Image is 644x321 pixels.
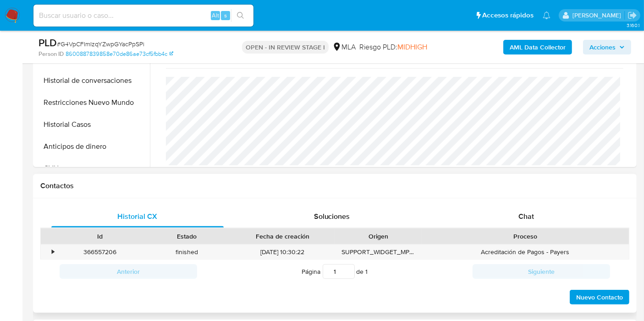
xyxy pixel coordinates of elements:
[118,211,158,222] span: Historial CX
[52,248,54,256] div: •
[341,232,415,241] div: Origen
[39,50,64,58] b: Person ID
[242,41,329,54] p: OPEN - IN REVIEW STAGE I
[230,245,335,260] div: [DATE] 10:30:22
[33,10,253,22] input: Buscar usuario o caso...
[543,11,550,19] a: Notificaciones
[518,211,534,222] span: Chat
[576,291,623,304] span: Nuevo Contacto
[589,40,616,54] span: Acciones
[422,245,629,260] div: Acreditación de Pagos - Payers
[473,264,610,279] button: Siguiente
[35,136,150,158] button: Anticipos de dinero
[150,232,224,241] div: Estado
[35,92,150,114] button: Restricciones Nuevo Mundo
[39,35,57,50] b: PLD
[397,42,427,52] span: MIDHIGH
[503,40,572,54] button: AML Data Collector
[143,245,230,260] div: finished
[366,267,368,276] span: 1
[231,9,250,22] button: search-icon
[482,11,534,20] span: Accesos rápidos
[57,245,143,260] div: 366557206
[40,181,629,190] h1: Contactos
[60,264,197,279] button: Anterior
[572,11,624,20] p: micaelaestefania.gonzalez@mercadolibre.com
[302,264,368,279] span: Página de
[35,70,150,92] button: Historial de conversaciones
[570,290,629,305] button: Nuevo Contacto
[428,232,622,241] div: Proceso
[63,232,137,241] div: Id
[627,22,639,29] span: 3.160.1
[212,11,219,20] span: Alt
[359,42,427,52] span: Riesgo PLD:
[314,211,350,222] span: Soluciones
[57,39,144,49] span: # G4VpCFImIzqYZwpGYacPpSPi
[35,158,150,180] button: CVU
[627,11,637,20] a: Salir
[332,42,356,52] div: MLA
[237,232,329,241] div: Fecha de creación
[583,40,631,54] button: Acciones
[510,40,566,54] b: AML Data Collector
[66,50,173,58] a: 8600887839858e70de86ae73cf5fbb4c
[224,11,227,20] span: s
[35,114,150,136] button: Historial Casos
[335,245,422,260] div: SUPPORT_WIDGET_MP_MOBILE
